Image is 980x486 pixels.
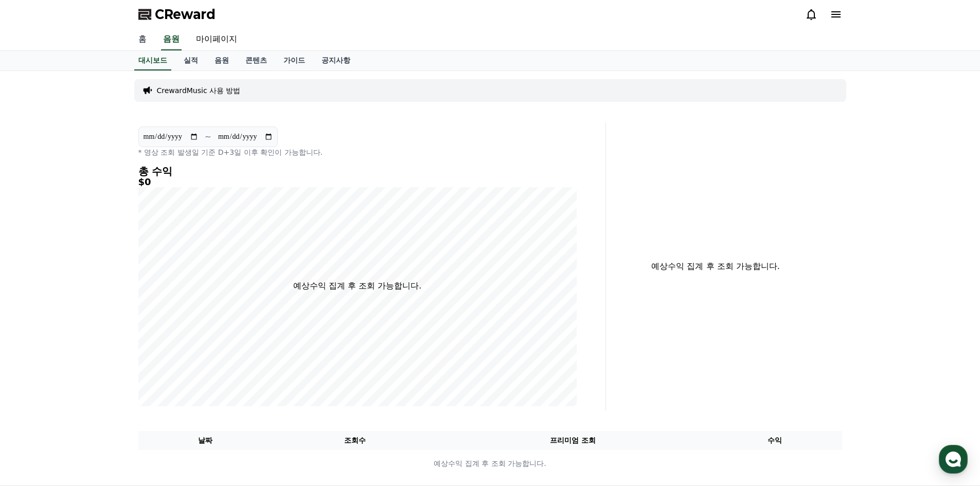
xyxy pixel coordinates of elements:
[138,6,216,23] a: CReward
[155,6,216,23] span: CReward
[708,431,842,450] th: 수익
[206,51,237,70] a: 음원
[275,51,313,70] a: 가이드
[159,341,171,350] span: 설정
[138,431,273,450] th: 날짜
[3,326,68,352] a: 홈
[188,29,245,50] a: 마이페이지
[237,51,275,70] a: 콘텐츠
[130,29,155,50] a: 홈
[32,341,39,350] span: 홈
[138,177,577,187] h5: $0
[134,51,171,70] a: 대시보드
[157,85,241,96] a: CrewardMusic 사용 방법
[133,326,198,352] a: 설정
[175,51,206,70] a: 실적
[438,431,708,450] th: 프리미엄 조회
[293,280,421,292] p: 예상수익 집계 후 조회 가능합니다.
[614,260,817,273] p: 예상수익 집계 후 조회 가능합니다.
[139,458,842,469] p: 예상수익 집계 후 조회 가능합니다.
[68,326,133,352] a: 대화
[94,342,106,350] span: 대화
[138,147,577,157] p: * 영상 조회 발생일 기준 D+3일 이후 확인이 가능합니다.
[272,431,437,450] th: 조회수
[161,29,182,50] a: 음원
[313,51,359,70] a: 공지사항
[205,131,211,143] p: ~
[138,166,577,177] h4: 총 수익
